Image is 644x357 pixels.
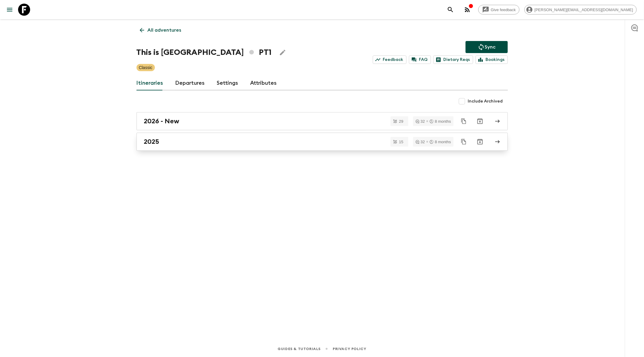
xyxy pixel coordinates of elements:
button: Duplicate [458,136,469,147]
button: Archive [474,136,486,148]
button: menu [4,4,16,16]
p: Classic [139,65,152,71]
a: Attributes [250,76,277,90]
button: Duplicate [458,116,469,127]
h1: This is [GEOGRAPHIC_DATA] PT1 [137,46,272,58]
a: Settings [217,76,238,90]
a: All adventures [137,24,185,36]
a: Bookings [476,55,508,64]
div: 32 [416,119,425,123]
a: Give feedback [478,5,520,14]
a: Guides & Tutorials [278,346,321,352]
span: Include Archived [468,98,503,104]
a: Dietary Reqs [433,55,473,64]
span: 29 [395,119,407,123]
div: [PERSON_NAME][EMAIL_ADDRESS][DOMAIN_NAME] [524,5,637,14]
a: Departures [175,76,205,90]
a: Itineraries [137,76,163,90]
h2: 2025 [144,138,159,146]
a: Privacy Policy [333,346,366,352]
button: Archive [474,115,486,127]
p: All adventures [148,27,181,34]
span: Give feedback [488,8,519,12]
span: 15 [395,140,407,144]
button: Sync adventure departures to the booking engine [466,41,508,53]
div: 8 months [430,119,451,123]
div: 8 months [430,140,451,144]
button: search adventures [445,4,457,16]
p: Sync [485,43,496,51]
h2: 2026 - New [144,117,180,125]
a: Feedback [373,55,407,64]
span: [PERSON_NAME][EMAIL_ADDRESS][DOMAIN_NAME] [531,8,636,12]
div: 32 [416,140,425,144]
a: 2025 [137,133,508,151]
a: FAQ [409,55,431,64]
button: Edit Adventure Title [277,46,289,58]
a: 2026 - New [137,112,508,130]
